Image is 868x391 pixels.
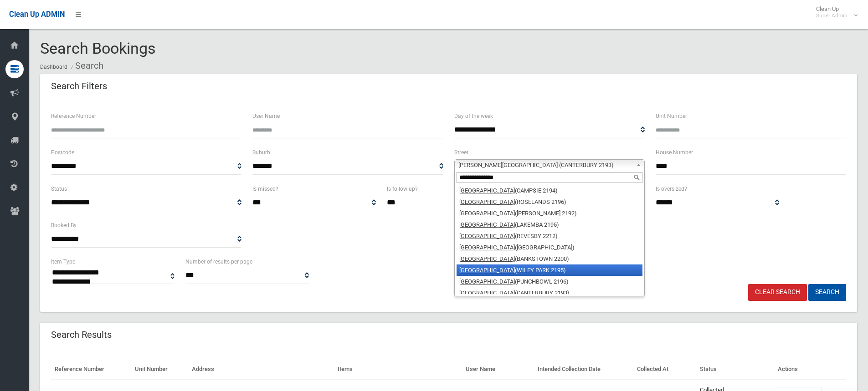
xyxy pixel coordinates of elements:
label: Booked By [51,220,77,230]
label: User Name [252,111,280,121]
header: Search Results [40,326,123,344]
span: Clean Up ADMIN [9,10,65,19]
th: Intended Collection Date [534,359,633,380]
em: [GEOGRAPHIC_DATA] [459,221,515,228]
li: ([PERSON_NAME] 2192) [457,208,642,219]
li: (ROSELANDS 2196) [457,196,642,208]
li: (PUNCHBOWL 2196) [457,276,642,287]
li: (LAKEMBA 2195) [457,219,642,230]
em: [GEOGRAPHIC_DATA] [459,210,515,217]
li: (BANKSTOWN 2200) [457,253,642,264]
label: Reference Number [51,111,96,121]
em: [GEOGRAPHIC_DATA] [459,187,515,194]
label: Number of results per page [185,257,252,267]
label: Suburb [252,147,270,157]
li: (CANTERBURY 2193) [457,287,642,299]
span: Clean Up [812,5,857,19]
label: Unit Number [656,111,687,121]
em: [GEOGRAPHIC_DATA] [459,255,515,262]
label: Item Type [51,257,75,267]
th: Actions [774,359,846,380]
th: Address [188,359,334,380]
a: Clear Search [748,284,807,301]
label: Street [454,147,468,157]
em: [GEOGRAPHIC_DATA] [459,244,515,251]
label: Day of the week [454,111,493,121]
label: Is oversized? [656,184,687,194]
em: [GEOGRAPHIC_DATA] [459,198,515,205]
li: (WILEY PARK 2195) [457,264,642,276]
span: [PERSON_NAME][GEOGRAPHIC_DATA] (CANTERBURY 2193) [458,160,632,171]
a: Dashboard [40,64,67,70]
th: Status [696,359,774,380]
em: [GEOGRAPHIC_DATA] [459,278,515,285]
label: Is follow up? [387,184,418,194]
label: Status [51,184,67,194]
span: Search Bookings [40,39,156,57]
label: House Number [656,147,693,157]
header: Search Filters [40,77,118,95]
li: ([GEOGRAPHIC_DATA]) [457,242,642,253]
li: (REVESBY 2212) [457,230,642,242]
li: (CAMPSIE 2194) [457,185,642,196]
em: [GEOGRAPHIC_DATA] [459,233,515,239]
label: Postcode [51,147,74,157]
li: Search [69,57,103,74]
label: Is missed? [252,184,278,194]
th: Items [334,359,462,380]
em: [GEOGRAPHIC_DATA] [459,289,515,296]
th: Unit Number [131,359,188,380]
th: Collected At [633,359,696,380]
th: User Name [462,359,534,380]
small: Super Admin [816,12,847,19]
em: [GEOGRAPHIC_DATA] [459,267,515,274]
button: Search [808,284,846,301]
th: Reference Number [51,359,131,380]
